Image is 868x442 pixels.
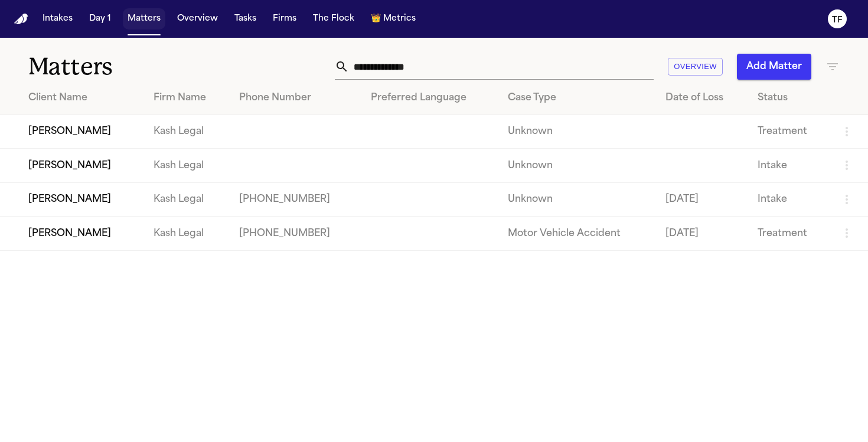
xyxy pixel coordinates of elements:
[28,52,253,81] h1: Matters
[154,91,220,105] div: Firm Name
[230,8,261,30] button: Tasks
[748,182,830,216] td: Intake
[84,8,116,30] button: Day 1
[508,91,647,105] div: Case Type
[748,217,830,250] td: Treatment
[230,182,361,216] td: [PHONE_NUMBER]
[144,149,230,182] td: Kash Legal
[498,182,656,216] td: Unknown
[14,14,28,25] a: Home
[498,149,656,182] td: Unknown
[123,8,165,30] button: Matters
[498,217,656,250] td: Motor Vehicle Accident
[144,217,230,250] td: Kash Legal
[832,16,843,24] text: TF
[737,54,811,80] button: Add Matter
[758,91,821,105] div: Status
[383,13,416,25] span: Metrics
[656,217,748,250] td: [DATE]
[144,182,230,216] td: Kash Legal
[308,8,359,30] button: The Flock
[230,217,361,250] td: [PHONE_NUMBER]
[748,149,830,182] td: Intake
[656,182,748,216] td: [DATE]
[668,58,723,76] button: Overview
[14,14,28,25] img: Finch Logo
[239,91,352,105] div: Phone Number
[172,8,223,30] button: Overview
[371,91,489,105] div: Preferred Language
[38,8,77,30] button: Intakes
[748,115,830,149] td: Treatment
[498,115,656,149] td: Unknown
[28,91,135,105] div: Client Name
[665,91,739,105] div: Date of Loss
[366,8,420,30] button: crownMetrics
[144,115,230,149] td: Kash Legal
[268,8,301,30] button: Firms
[371,13,381,25] span: crown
